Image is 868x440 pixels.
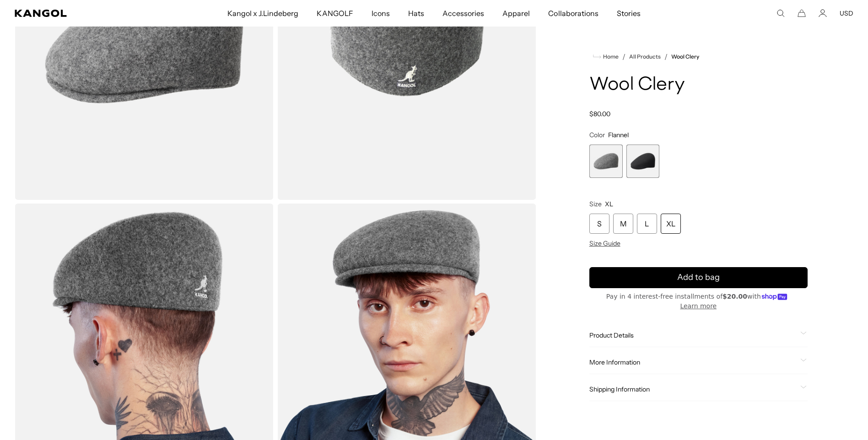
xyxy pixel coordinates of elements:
[608,131,629,139] span: Flannel
[589,131,605,139] span: Color
[677,271,720,284] span: Add to bag
[589,358,797,366] span: More Information
[619,51,625,62] li: /
[661,51,668,62] li: /
[601,54,619,60] span: Home
[605,200,613,208] span: XL
[589,145,623,178] label: Flannel
[798,9,806,17] button: Cart
[589,145,623,178] div: 1 of 2
[840,9,853,17] button: USD
[819,9,827,17] a: Account
[589,51,808,62] nav: breadcrumbs
[613,214,633,234] div: M
[589,239,620,247] span: Size Guide
[626,145,660,178] div: 2 of 2
[671,54,699,60] a: Wool Clery
[776,9,785,17] summary: Search here
[593,53,619,61] a: Home
[629,54,661,60] a: All Products
[15,10,151,17] a: Kangol
[637,214,657,234] div: L
[589,110,610,118] span: $80.00
[661,214,681,234] div: XL
[589,331,797,339] span: Product Details
[589,214,609,234] div: S
[589,200,602,208] span: Size
[589,385,797,393] span: Shipping Information
[589,267,808,288] button: Add to bag
[589,75,808,95] h1: Wool Clery
[626,145,660,178] label: Black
